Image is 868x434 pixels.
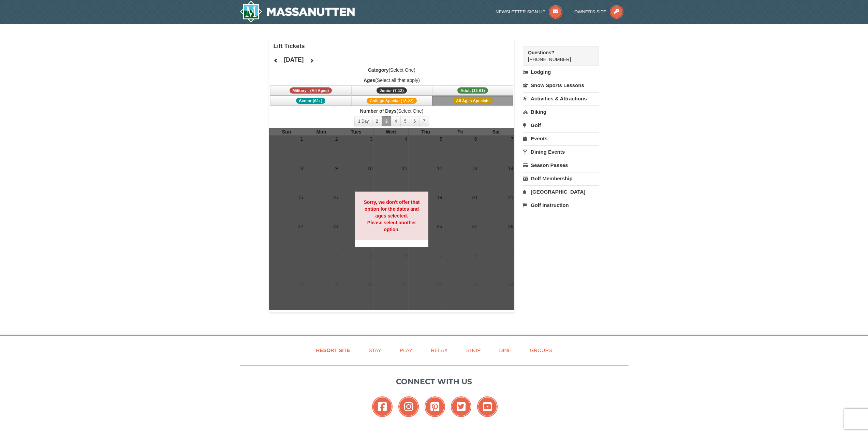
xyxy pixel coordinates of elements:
[351,85,432,96] button: Junior (7-12)
[523,106,599,118] a: Biking
[360,342,390,358] a: Stay
[523,119,599,131] a: Golf
[523,66,599,78] a: Lodging
[240,376,629,387] p: Connect with us
[360,108,396,114] strong: Number of Days
[523,132,599,145] a: Events
[274,43,515,50] h4: Lift Tickets
[523,199,599,211] a: Golf Instruction
[490,342,520,358] a: Dine
[364,199,420,232] strong: Sorry, we don't offer that option for the dates and ages selected. Please select another option.
[432,85,513,96] button: Adult (13-61)
[419,116,429,126] button: 7
[296,98,325,104] span: Senior (62+)
[521,342,560,358] a: Groups
[382,116,392,126] button: 3
[290,87,332,94] span: Military - (All Ages)
[523,92,599,105] a: Activities & Attractions
[354,116,372,126] button: 1 Day
[269,108,515,114] label: (Select One)
[496,9,545,14] span: Newsletter Sign Up
[270,96,351,106] button: Senior (62+)
[377,87,407,94] span: Junior (7-12)
[453,98,492,104] span: All Ages Specials
[574,9,606,14] span: Owner's Site
[432,96,513,106] button: All Ages Specials
[528,50,554,55] strong: Questions?
[372,116,382,126] button: 2
[269,77,515,84] label: (Select all that apply)
[308,342,359,358] a: Resort Site
[391,342,421,358] a: Play
[523,79,599,92] a: Snow Sports Lessons
[364,78,375,83] strong: Ages
[422,342,456,358] a: Relax
[391,116,401,126] button: 4
[368,67,389,73] strong: Category
[367,98,417,104] span: College Special (18-22)
[458,342,489,358] a: Shop
[240,1,355,23] img: Massanutten Resort Logo
[528,49,587,62] span: [PHONE_NUMBER]
[457,87,488,94] span: Adult (13-61)
[351,96,432,106] button: College Special (18-22)
[269,67,515,73] label: (Select One)
[523,159,599,171] a: Season Passes
[400,116,410,126] button: 5
[284,56,304,63] h4: [DATE]
[410,116,420,126] button: 6
[523,185,599,198] a: [GEOGRAPHIC_DATA]
[496,9,562,14] a: Newsletter Sign Up
[523,145,599,158] a: Dining Events
[270,85,351,96] button: Military - (All Ages)
[523,172,599,185] a: Golf Membership
[574,9,623,14] a: Owner's Site
[240,1,355,23] a: Massanutten Resort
